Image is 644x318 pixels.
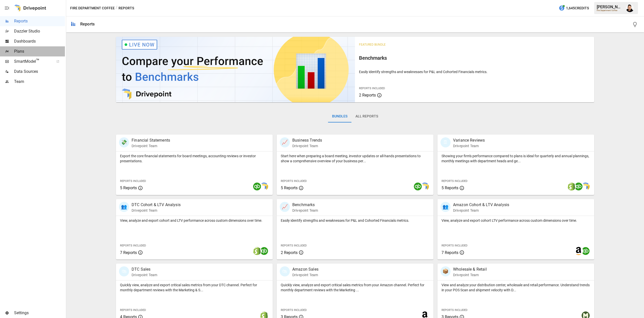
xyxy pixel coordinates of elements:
button: All Reports [351,110,382,122]
div: 👥 [440,202,451,212]
p: View, analyze and export cohort LTV performance across custom dimensions over time. [441,218,590,223]
p: Easily identify strengths and weaknesses for P&L and Cohorted Financials metrics. [359,69,590,74]
span: 2 Reports [359,93,376,98]
span: Reports Included [441,244,467,247]
p: Drivepoint Team [453,272,487,277]
img: smart model [582,182,590,190]
p: Business Trends [292,137,322,143]
span: Reports Included [281,244,307,247]
img: smart model [421,182,429,190]
span: Plans [14,48,65,54]
div: 📦 [440,266,451,276]
span: Reports Included [441,179,467,183]
p: Amazon Sales [292,266,318,272]
p: Benchmarks [292,202,318,208]
span: Reports Included [281,179,307,183]
img: quickbooks [582,247,590,255]
div: [PERSON_NAME] [597,5,623,9]
div: / [116,5,117,11]
img: shopify [253,247,261,255]
p: Wholesale & Retail [453,266,487,272]
p: Quickly view, analyze and export critical sales metrics from your Amazon channel. Perfect for mon... [281,282,429,293]
button: 1,645Credits [557,4,591,13]
span: Reports Included [441,308,467,312]
span: 7 Reports [120,250,137,255]
span: 7 Reports [441,250,458,255]
p: View, analyze and export cohort and LTV performance across custom dimensions over time. [120,218,269,223]
span: Reports Included [120,308,146,312]
p: Drivepoint Team [292,208,318,213]
p: Financial Statements [132,137,170,143]
div: Fire Department Coffee [597,9,623,12]
p: Amazon Cohort & LTV Analysis [453,202,509,208]
span: Featured Bundle [359,43,386,46]
div: 👥 [119,202,129,212]
button: Francisco Sanchez [623,1,637,15]
div: 🛍 [280,266,290,276]
p: View and analyze your distribution center, wholesale and retail performance. Understand trends in... [441,282,590,293]
span: Team [14,79,65,85]
span: Reports Included [120,179,146,183]
span: 5 Reports [281,185,298,190]
span: Reports Included [281,308,307,312]
p: Drivepoint Team [132,143,170,148]
p: Variance Reviews [453,137,485,143]
p: Drivepoint Team [132,208,181,213]
div: 📈 [280,202,290,212]
p: Drivepoint Team [453,208,509,213]
div: 🛍 [119,266,129,276]
span: Settings [14,310,65,316]
p: DTC Cohort & LTV Analysis [132,202,181,208]
span: Reports Included [359,87,385,90]
p: Showing your firm's performance compared to plans is ideal for quarterly and annual plannings, mo... [441,153,590,164]
div: 🗓 [440,137,451,147]
p: Drivepoint Team [292,272,318,277]
span: 1,645 Credits [566,5,589,11]
button: Fire Department Coffee [70,5,115,11]
div: 📈 [280,137,290,147]
p: Drivepoint Team [292,143,322,148]
p: Easily identify strengths and weaknesses for P&L and Cohorted Financials metrics. [281,218,429,223]
span: Reports Included [120,244,146,247]
span: ™ [36,58,39,64]
span: Dashboards [14,38,65,44]
img: shopify [568,182,576,190]
img: Francisco Sanchez [626,4,634,12]
div: Reports [80,22,95,26]
p: Drivepoint Team [132,272,157,277]
h6: Benchmarks [359,54,590,62]
img: quickbooks [253,182,261,190]
p: Start here when preparing a board meeting, investor updates or all-hands presentations to show a ... [281,153,429,164]
span: Data Sources [14,69,65,75]
p: Export the core financial statements for board meetings, accounting reviews or investor presentat... [120,153,269,164]
p: DTC Sales [132,266,157,272]
button: Bundles [328,110,351,122]
div: 💸 [119,137,129,147]
img: quickbooks [575,182,583,190]
img: quickbooks [260,247,268,255]
span: 5 Reports [441,185,458,190]
img: amazon [575,247,583,255]
span: 5 Reports [120,185,137,190]
span: Reports [14,18,65,24]
img: video thumbnail [116,37,355,102]
p: Drivepoint Team [453,143,485,148]
span: 2 Reports [281,250,298,255]
span: Dazzler Studio [14,28,65,34]
p: Quickly view, analyze and export critical sales metrics from your DTC channel. Perfect for monthl... [120,282,269,293]
img: smart model [260,182,268,190]
span: SmartModel [14,58,51,65]
img: quickbooks [414,182,422,190]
